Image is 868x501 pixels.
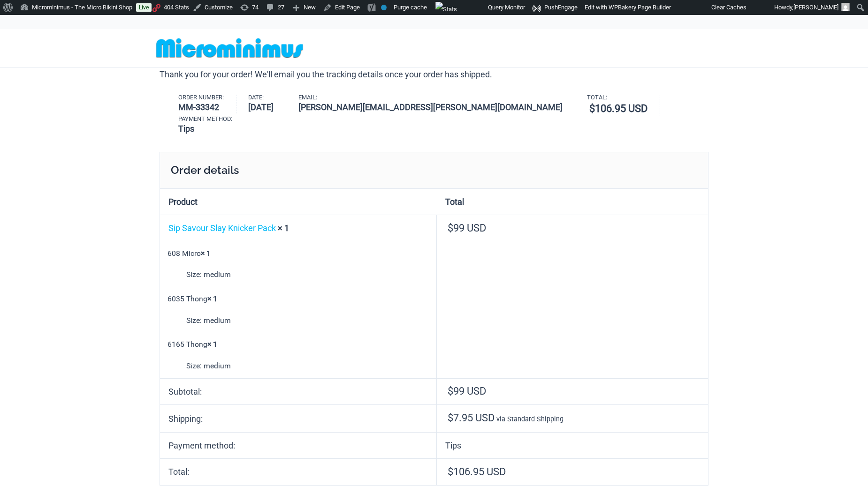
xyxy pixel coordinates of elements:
td: 608 Micro [160,241,437,287]
li: Total: [587,95,660,116]
li: Payment method: [178,116,244,135]
strong: × 1 [278,223,289,233]
div: No index [381,5,387,10]
li: Order number: [178,95,236,113]
p: medium [186,314,429,328]
p: Thank you for your order! We'll email you the tracking details once your order has shipped. [160,67,708,82]
bdi: 106.95 USD [589,103,647,114]
strong: × 1 [207,294,217,303]
span: 99 USD [448,385,486,397]
strong: [PERSON_NAME][EMAIL_ADDRESS][PERSON_NAME][DOMAIN_NAME] [298,101,563,113]
span: $ [448,385,453,397]
img: Views over 48 hours. Click for more Jetpack Stats. [435,2,457,17]
p: medium [186,268,429,282]
strong: Size: [186,314,202,328]
span: $ [448,222,453,234]
span: $ [448,412,453,424]
h2: Order details [160,152,708,188]
strong: Tips [178,122,232,135]
strong: [DATE] [248,101,274,113]
strong: × 1 [201,249,211,258]
strong: × 1 [207,340,217,349]
th: Total: [160,458,437,485]
a: Sip Savour Slay Knicker Pack [168,223,276,233]
a: Live [136,3,152,12]
span: 7.95 USD [448,412,495,424]
small: via Standard Shipping [496,415,563,423]
img: MM SHOP LOGO FLAT [152,37,307,59]
span: $ [589,103,595,114]
th: Shipping: [160,404,437,432]
span: $ [448,466,453,478]
li: Email: [298,95,575,113]
td: 6035 Thong [160,287,437,332]
td: Tips [437,432,708,458]
strong: MM-33342 [178,101,224,113]
td: 6165 Thong [160,332,437,378]
th: Subtotal: [160,378,437,405]
th: Product [160,189,437,215]
p: medium [186,359,429,373]
bdi: 99 USD [448,222,486,234]
span: [PERSON_NAME] [793,4,838,11]
th: Payment method: [160,432,437,458]
li: Date: [248,95,286,113]
span: 106.95 USD [448,466,506,478]
strong: Size: [186,359,202,373]
th: Total [437,189,708,215]
strong: Size: [186,268,202,282]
